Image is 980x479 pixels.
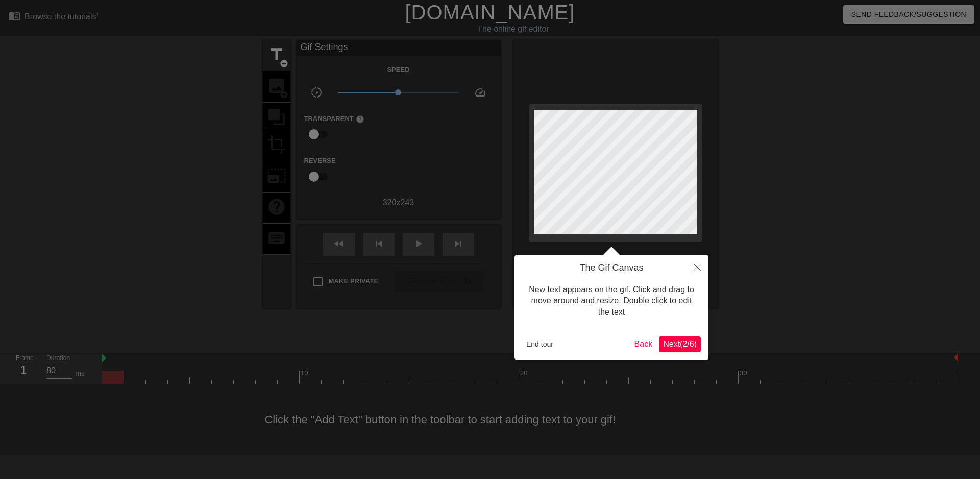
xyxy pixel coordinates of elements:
button: End tour [522,337,557,352]
button: Next [659,336,701,352]
div: New text appears on the gif. Click and drag to move around and resize. Double click to edit the text [522,274,701,328]
button: Back [630,336,657,352]
button: Close [686,255,708,278]
span: Next ( 2 / 6 ) [663,340,697,348]
h4: The Gif Canvas [522,262,701,274]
